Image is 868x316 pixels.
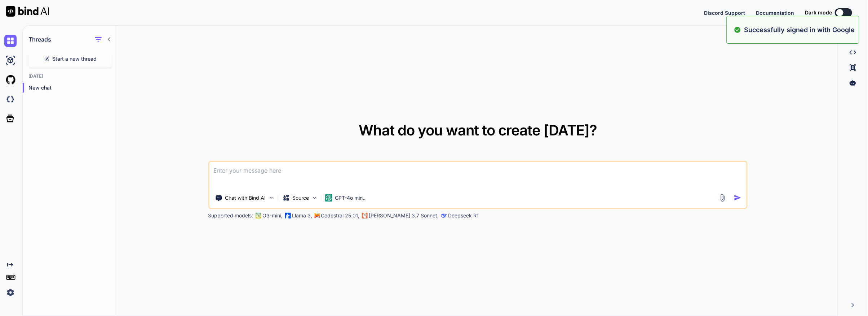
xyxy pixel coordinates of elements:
[756,10,794,16] span: Documentation
[359,121,597,139] span: What do you want to create [DATE]?
[6,6,49,17] img: Bind AI
[734,194,741,202] img: icon
[268,195,274,201] img: Pick Tools
[28,84,118,91] p: New chat
[704,10,745,16] span: Discord Support
[448,212,479,219] p: Deepseek R1
[4,93,17,105] img: darkCloudIdeIcon
[208,212,253,219] p: Supported models:
[4,35,17,47] img: chat
[734,25,741,35] img: alert
[292,212,312,219] p: Llama 3,
[4,74,17,86] img: githubLight
[285,213,291,218] img: Llama2
[314,213,319,218] img: Mistral-AI
[718,194,727,202] img: attachment
[28,35,51,44] h1: Threads
[23,73,118,79] h2: [DATE]
[255,213,261,218] img: GPT-4
[262,212,283,219] p: O3-mini,
[704,9,745,17] button: Discord Support
[362,213,367,218] img: claude
[325,194,332,202] img: GPT-4o mini
[369,212,439,219] p: [PERSON_NAME] 3.7 Sonnet,
[311,195,317,201] img: Pick Models
[321,212,359,219] p: Codestral 25.01,
[4,54,17,66] img: ai-studio
[335,194,366,202] p: GPT-4o min..
[805,9,832,16] span: Dark mode
[4,286,17,299] img: settings
[225,194,266,202] p: Chat with Bind AI
[53,55,97,62] span: Start a new thread
[756,9,794,17] button: Documentation
[441,213,447,218] img: claude
[744,25,855,35] p: Successfully signed in with Google
[292,194,309,202] p: Source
